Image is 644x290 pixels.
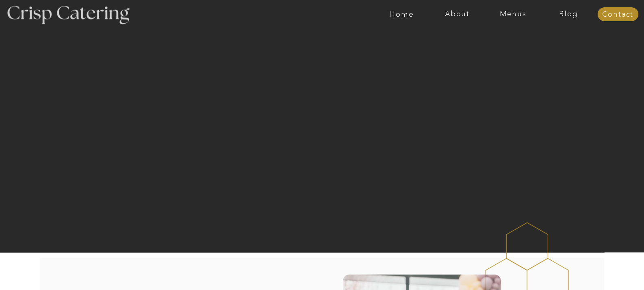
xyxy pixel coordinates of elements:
[541,10,596,18] a: Blog
[597,11,638,19] a: Contact
[429,10,485,18] a: About
[485,10,541,18] a: Menus
[374,10,429,18] a: Home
